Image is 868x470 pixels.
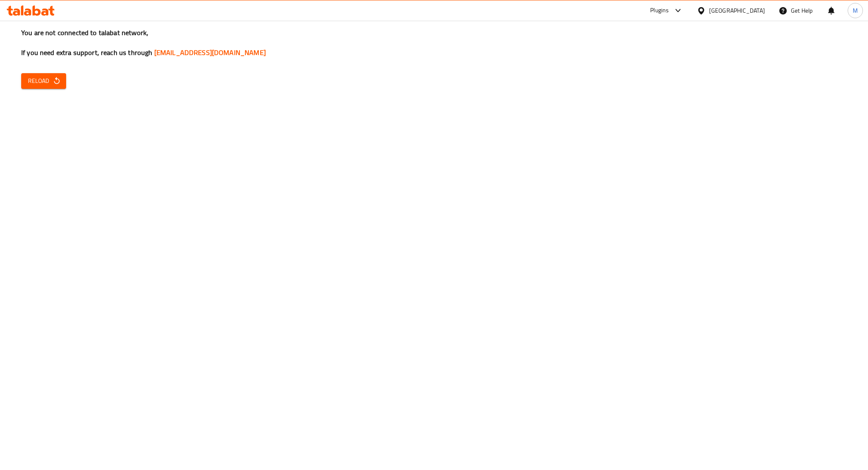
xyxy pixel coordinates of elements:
span: M [853,6,858,15]
div: Plugins [650,5,669,16]
div: [GEOGRAPHIC_DATA] [709,6,765,15]
h3: You are not connected to talabat network, If you need extra support, reach us through [21,28,847,58]
span: Reload [28,76,59,86]
a: [EMAIL_ADDRESS][DOMAIN_NAME] [154,46,266,59]
button: Reload [21,73,66,89]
